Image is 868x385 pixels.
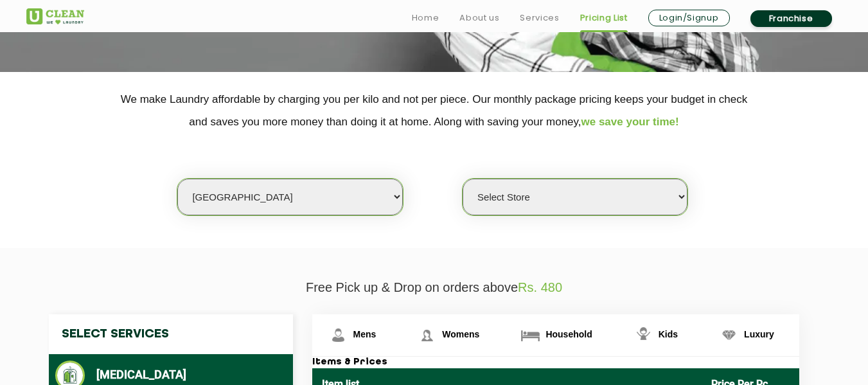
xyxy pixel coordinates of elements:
img: Household [519,324,542,346]
a: Home [412,10,439,26]
a: Services [520,10,559,26]
span: Mens [353,329,376,339]
h4: Select Services [49,314,293,354]
p: We make Laundry affordable by charging you per kilo and not per piece. Our monthly package pricin... [26,88,842,133]
a: About us [459,10,499,26]
a: Login/Signup [648,10,730,26]
span: Rs. 480 [518,280,562,294]
img: Kids [632,324,655,346]
span: we save your time! [581,116,679,128]
img: Luxury [718,324,740,346]
span: Kids [659,329,678,339]
h3: Items & Prices [312,357,799,368]
span: Household [545,329,592,339]
img: Womens [416,324,438,346]
a: Franchise [750,10,832,27]
img: Mens [327,324,350,346]
span: Luxury [744,329,774,339]
span: Womens [442,329,479,339]
a: Pricing List [580,10,628,26]
p: Free Pick up & Drop on orders above [26,280,842,295]
img: UClean Laundry and Dry Cleaning [26,8,84,24]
